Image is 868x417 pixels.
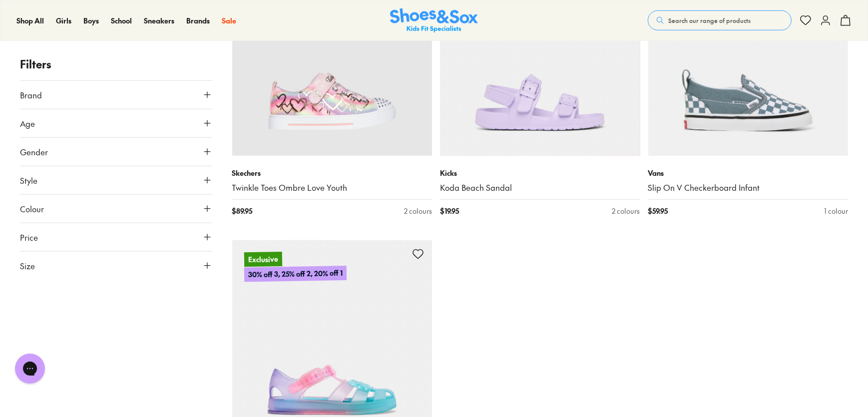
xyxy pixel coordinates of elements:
span: Sneakers [144,15,174,25]
span: Shop All [16,15,44,25]
p: Skechers [232,168,433,178]
a: Sale [222,15,236,26]
a: Boys [83,15,99,26]
p: Filters [20,56,212,72]
span: Age [20,117,35,129]
a: Shop All [16,15,44,26]
button: Gender [20,138,212,166]
span: Search our range of products [668,16,751,25]
span: Size [20,260,35,272]
span: Brand [20,89,42,101]
span: Sale [222,15,236,25]
button: Colour [20,195,212,223]
span: Boys [83,15,99,25]
a: Sneakers [144,15,174,26]
iframe: Gorgias live chat messenger [10,350,50,387]
a: Twinkle Toes Ombre Love Youth [232,182,433,193]
p: Vans [648,168,849,178]
span: Colour [20,203,44,215]
a: Girls [56,15,71,26]
button: Brand [20,81,212,109]
span: $ 19.95 [440,206,459,216]
button: Age [20,109,212,137]
span: Brands [186,15,210,25]
a: Koda Beach Sandal [440,182,640,193]
span: Price [20,231,38,243]
a: Brands [186,15,210,26]
p: Kicks [440,168,640,178]
img: SNS_Logo_Responsive.svg [390,8,478,33]
div: 2 colours [612,206,640,216]
button: Size [20,252,212,280]
span: $ 89.95 [232,206,253,216]
p: Exclusive [244,252,282,267]
p: 30% off 3, 25% off 2, 20% off 1 [244,266,346,282]
a: Shoes & Sox [390,8,478,33]
span: Style [20,174,37,186]
div: 1 colour [824,206,848,216]
a: Slip On V Checkerboard Infant [648,182,849,193]
button: Style [20,166,212,194]
a: School [111,15,132,26]
div: 2 colours [404,206,432,216]
span: Gender [20,146,48,158]
span: School [111,15,132,25]
button: Search our range of products [648,10,792,30]
span: Girls [56,15,71,25]
span: $ 59.95 [648,206,668,216]
button: Price [20,223,212,251]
